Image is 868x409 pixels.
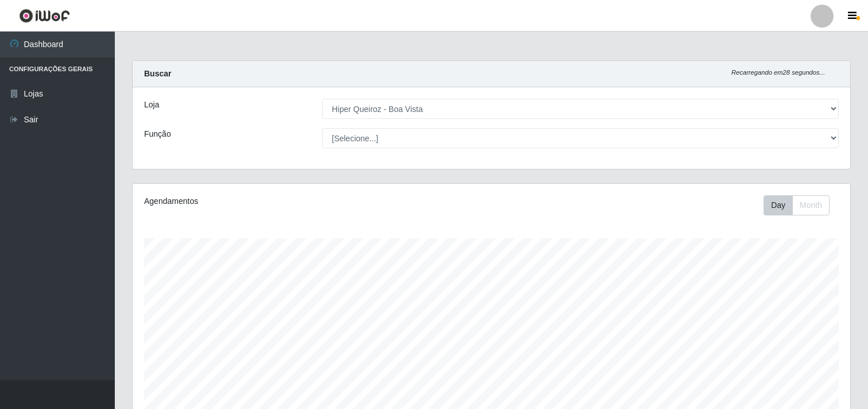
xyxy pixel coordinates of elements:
div: Toolbar with button groups [764,195,839,215]
label: Função [144,128,171,140]
div: Agendamentos [144,195,424,207]
img: CoreUI Logo [19,9,70,23]
div: First group [764,195,830,215]
strong: Buscar [144,69,171,78]
button: Month [792,195,830,215]
i: Recarregando em 28 segundos... [731,69,825,76]
button: Day [764,195,793,215]
label: Loja [144,99,159,111]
